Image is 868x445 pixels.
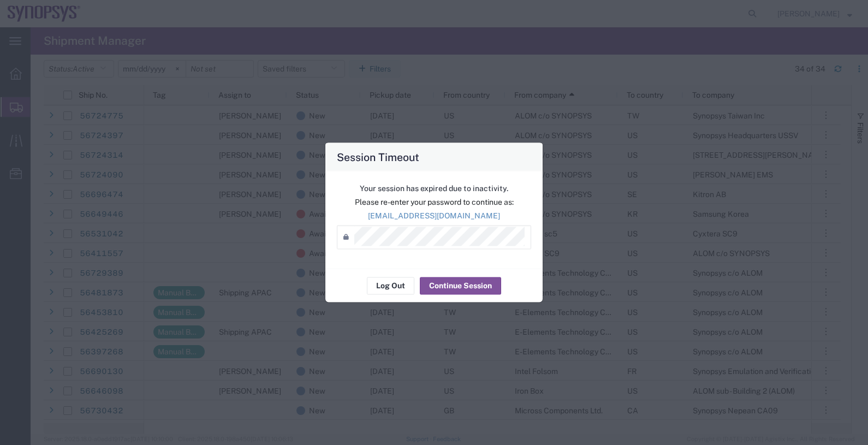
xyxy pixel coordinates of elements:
p: Please re-enter your password to continue as: [337,196,531,207]
p: [EMAIL_ADDRESS][DOMAIN_NAME] [337,210,531,221]
p: Your session has expired due to inactivity. [337,182,531,194]
button: Continue Session [420,277,501,294]
button: Log Out [367,277,414,294]
h4: Session Timeout [337,149,419,164]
